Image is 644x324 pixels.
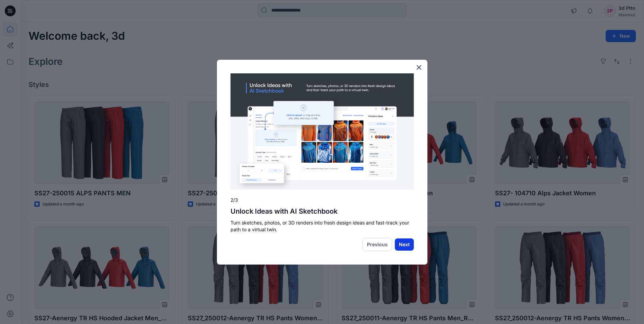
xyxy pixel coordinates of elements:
button: Previous [363,238,392,251]
h2: Unlock Ideas with AI Sketchbook [231,207,414,215]
p: 2/3 [231,197,414,203]
button: Close [416,62,422,73]
p: Turn sketches, photos, or 3D renders into fresh design ideas and fast-track your path to a virtua... [231,219,414,233]
button: Next [395,238,414,251]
